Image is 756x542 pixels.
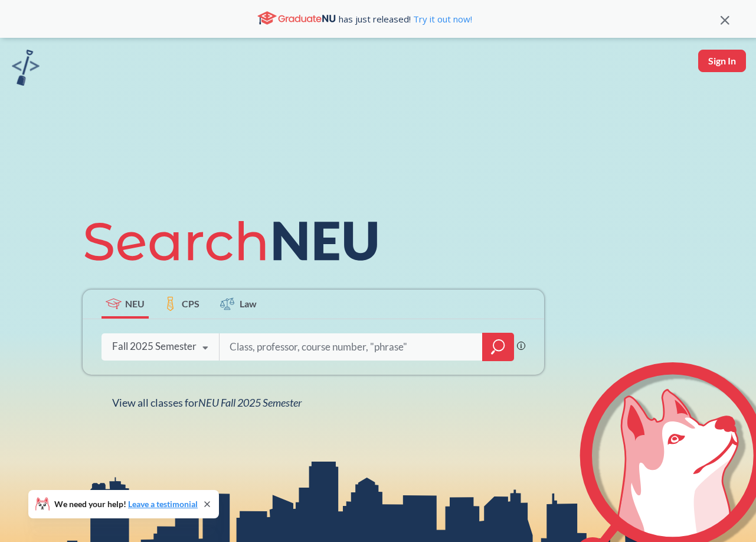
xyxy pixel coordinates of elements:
span: NEU [125,297,145,310]
span: NEU Fall 2025 Semester [198,396,302,409]
img: sandbox logo [12,50,40,86]
a: Try it out now! [411,13,472,25]
a: Leave a testimonial [128,499,198,509]
span: View all classes for [112,396,302,409]
svg: magnifying glass [491,339,505,355]
div: magnifying glass [482,333,514,361]
span: We need your help! [54,500,198,508]
span: Law [240,297,257,310]
input: Class, professor, course number, "phrase" [228,335,474,359]
span: CPS [182,297,199,310]
div: Fall 2025 Semester [112,340,197,353]
button: Sign In [698,50,746,72]
span: has just released! [339,12,472,25]
a: sandbox logo [12,50,40,89]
